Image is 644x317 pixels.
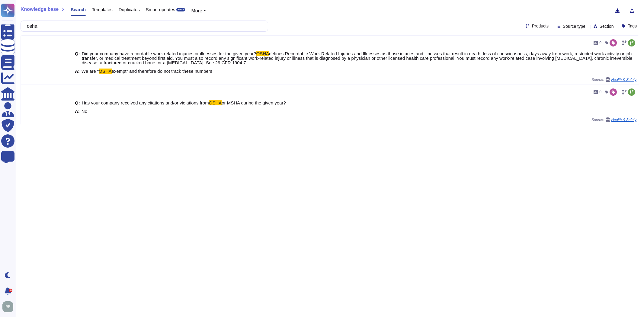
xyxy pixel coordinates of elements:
[112,69,213,74] span: exempt” and therefore do not track these numbers
[71,7,86,12] span: Search
[9,289,12,292] div: 9+
[75,109,80,114] b: A:
[24,21,262,31] input: Search a question or template...
[628,24,637,28] span: Tags
[591,77,636,82] span: Source:
[599,90,601,94] span: 0
[611,78,636,82] span: Health & Safety
[82,100,209,105] span: Has your company received any citations and/or violations from
[21,7,59,12] span: Knowledge base
[191,8,202,13] span: More
[1,300,18,313] button: user
[209,100,222,105] mark: OSHA
[82,51,256,56] span: Did your company have recordable work related injuries or illnesses for the given year?
[611,118,636,122] span: Health & Safety
[191,7,206,14] button: More
[146,7,175,12] span: Smart updates
[82,109,87,114] span: No
[75,69,80,73] b: A:
[75,101,80,105] b: Q:
[176,8,185,11] div: BETA
[591,117,636,122] span: Source:
[82,69,99,74] span: We are “
[99,69,112,74] mark: OSHA
[82,51,633,65] span: defines Recordable Work-Related Injuries and Illnesses as those injuries and illnesses that resul...
[2,301,13,312] img: user
[532,24,549,28] span: Products
[600,24,614,28] span: Section
[92,7,112,12] span: Templates
[599,41,601,45] span: 0
[256,51,269,56] mark: OSHA
[563,24,585,28] span: Source type
[75,51,80,65] b: Q:
[222,100,286,105] span: or MSHA during the given year?
[119,7,140,12] span: Duplicates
